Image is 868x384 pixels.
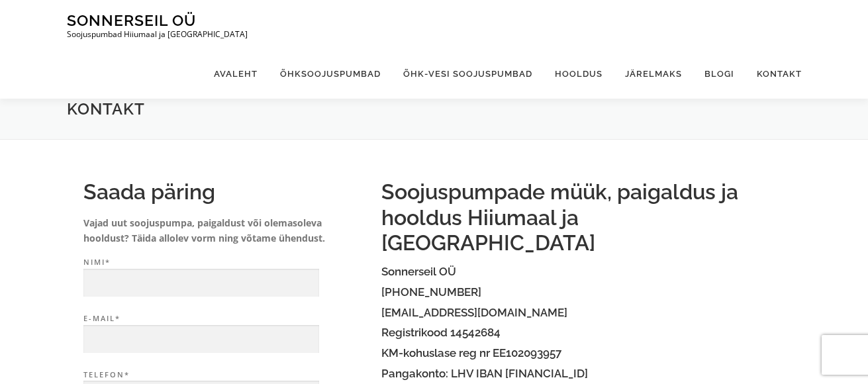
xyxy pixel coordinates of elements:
[381,286,785,299] h4: [PHONE_NUMBER]
[381,347,785,360] h4: KM-kohuslase reg nr EE102093957
[746,49,802,99] a: Kontakt
[83,312,368,354] label: E-mail*
[203,49,269,99] a: Avaleht
[614,49,693,99] a: Järelmaks
[83,179,368,205] h2: Saada päring
[381,326,785,339] h4: Registrikood 14542684
[381,179,785,256] h2: Soojuspumpade müük, paigaldus ja hooldus Hiiumaal ja [GEOGRAPHIC_DATA]
[83,216,325,245] strong: Vajad uut soojuspumpa, paigaldust või olemasoleva hooldust? Täida allolev vorm ning võtame ühendust.
[83,256,368,297] label: Nimi*
[269,49,392,99] a: Õhksoojuspumbad
[693,49,746,99] a: Blogi
[67,99,802,119] h1: Kontakt
[67,30,248,39] p: Soojuspumbad Hiiumaal ja [GEOGRAPHIC_DATA]
[67,11,196,29] a: Sonnerseil OÜ
[544,49,614,99] a: Hooldus
[381,265,785,278] h4: Sonnerseil OÜ
[381,367,785,380] h4: Pangakonto: LHV IBAN [FINANCIAL_ID]
[381,306,567,319] a: [EMAIL_ADDRESS][DOMAIN_NAME]
[83,325,319,354] input: E-mail*
[83,269,319,297] input: Nimi*
[392,49,544,99] a: Õhk-vesi soojuspumbad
